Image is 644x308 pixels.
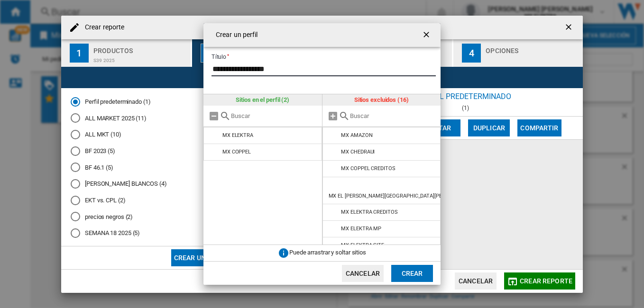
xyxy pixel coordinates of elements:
[341,209,397,215] div: MX ELEKTRA CREDITOS
[222,149,251,155] div: MX COPPEL
[208,110,220,122] md-icon: Quitar todo
[418,26,437,45] button: getI18NText('BUTTONS.CLOSE_DIALOG')
[289,249,366,256] span: Puede arrastrar y soltar sitios
[391,265,433,282] button: Crear
[322,94,441,106] div: Sitios excluidos (16)
[341,242,384,248] div: MX ELEKTRA SITE
[203,94,322,106] div: Sitios en el perfil (2)
[350,112,436,119] input: Buscar
[329,193,474,199] div: MX EL [PERSON_NAME][GEOGRAPHIC_DATA][PERSON_NAME]
[341,165,395,172] div: MX COPPEL CREDITOS
[222,132,253,138] div: MX ELEKTRA
[327,110,339,122] md-icon: Añadir todos
[231,112,317,119] input: Buscar
[341,149,375,155] div: MX CHEDRAUI
[422,30,433,41] ng-md-icon: getI18NText('BUTTONS.CLOSE_DIALOG')
[341,226,381,232] div: MX ELEKTRA MP
[211,30,258,40] h4: Crear un perfil
[342,265,384,282] button: Cancelar
[341,132,372,138] div: MX AMAZON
